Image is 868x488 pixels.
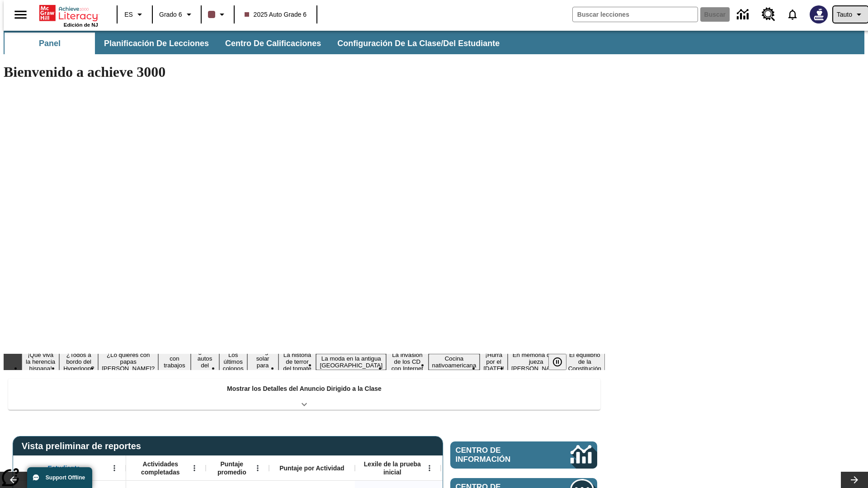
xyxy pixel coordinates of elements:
button: Abrir menú [251,461,264,475]
a: Notificaciones [781,3,804,26]
button: Diapositiva 10 La invasión de los CD con Internet [386,350,428,373]
a: Centro de información [450,441,597,469]
button: Escoja un nuevo avatar [804,3,833,26]
span: Planificación de lecciones [104,38,209,49]
button: Diapositiva 11 Cocina nativoamericana [429,354,480,370]
a: Portada [39,4,98,22]
button: Diapositiva 1 ¡Que viva la herencia hispana! [22,350,59,373]
h1: Bienvenido a achieve 3000 [4,64,605,80]
button: Support Offline [27,467,92,488]
span: Centro de información [456,446,540,464]
button: Diapositiva 4 Niños con trabajos sucios [158,347,190,377]
button: Diapositiva 5 ¿Los autos del futuro? [191,347,219,377]
button: El color de la clase es café oscuro. Cambiar el color de la clase. [204,6,231,23]
button: Configuración de la clase/del estudiante [330,33,507,54]
span: Edición de NJ [64,22,98,28]
button: Centro de calificaciones [218,33,328,54]
button: Abrir el menú lateral [7,1,34,28]
button: Planificación de lecciones [97,33,216,54]
button: Diapositiva 7 Energía solar para todos [247,347,278,377]
button: Abrir menú [188,461,201,475]
button: Diapositiva 13 En memoria de la jueza O'Connor [508,350,565,373]
div: Mostrar los Detalles del Anuncio Dirigido a la Clase [8,379,600,410]
button: Abrir menú [423,461,436,475]
button: Grado: Grado 6, Elige un grado [156,6,198,23]
div: Pausar [548,354,576,370]
span: Centro de calificaciones [225,38,321,49]
span: Actividades completadas [131,460,190,476]
span: Vista preliminar de reportes [22,441,146,451]
button: Perfil/Configuración [833,6,868,23]
img: Avatar [810,5,828,23]
span: Grado 6 [159,10,182,19]
button: Carrusel de lecciones, seguir [841,472,868,488]
button: Diapositiva 14 El equilibrio de la Constitución [565,350,605,373]
a: Centro de información [731,2,756,27]
span: Estudiante [48,464,80,472]
button: Diapositiva 12 ¡Hurra por el Día de la Constitución! [480,350,508,373]
button: Diapositiva 2 ¿Todos a bordo del Hyperloop? [59,350,98,373]
span: Puntaje por Actividad [279,464,344,472]
div: Subbarra de navegación [4,33,508,54]
button: Panel [5,33,95,54]
button: Pausar [548,354,566,370]
div: Subbarra de navegación [4,31,864,54]
span: Lexile de la prueba inicial [359,460,425,476]
span: Tauto [837,10,852,19]
span: ES [124,10,133,19]
span: Configuración de la clase/del estudiante [337,38,500,49]
div: Portada [39,3,98,28]
button: Diapositiva 6 Los últimos colonos [219,350,247,373]
a: Centro de recursos, Se abrirá en una pestaña nueva. [756,2,781,27]
span: Puntaje promedio [210,460,254,476]
p: Mostrar los Detalles del Anuncio Dirigido a la Clase [227,384,382,394]
button: Abrir menú [108,461,121,475]
button: Diapositiva 9 La moda en la antigua Roma [316,354,386,370]
span: 2025 Auto Grade 6 [245,10,307,19]
button: Lenguaje: ES, Selecciona un idioma [120,6,149,23]
span: Panel [39,38,61,49]
button: Diapositiva 3 ¿Lo quieres con papas fritas? [98,350,158,373]
span: Support Offline [46,474,85,481]
button: Diapositiva 8 La historia de terror del tomate [278,350,316,373]
input: Buscar campo [573,7,698,22]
